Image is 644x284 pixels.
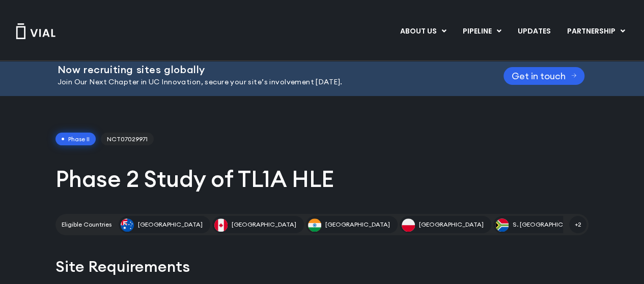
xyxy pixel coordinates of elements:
[419,220,484,229] span: [GEOGRAPHIC_DATA]
[58,77,478,88] p: Join Our Next Chapter in UC Innovation, secure your site’s involvement [DATE].
[138,220,203,229] span: [GEOGRAPHIC_DATA]
[513,220,584,229] span: S. [GEOGRAPHIC_DATA]
[512,72,566,80] span: Get in touch
[58,64,478,75] h2: Now recruiting sites globally
[214,218,228,232] img: Canada
[510,23,558,40] a: UPDATES
[55,256,589,277] h2: Site Requirements
[325,220,390,229] span: [GEOGRAPHIC_DATA]
[15,23,56,39] img: Vial Logo
[495,218,509,232] img: S. Africa
[55,133,96,146] span: Phase II
[503,67,585,85] a: Get in touch
[308,218,321,232] img: India
[232,220,296,229] span: [GEOGRAPHIC_DATA]
[62,220,111,229] h2: Eligible Countries
[455,23,509,40] a: PIPELINEMenu Toggle
[101,133,154,146] span: NCT07029971
[559,23,633,40] a: PARTNERSHIPMenu Toggle
[55,164,589,194] h1: Phase 2 Study of TL1A HLE
[121,218,134,232] img: Australia
[392,23,454,40] a: ABOUT USMenu Toggle
[569,216,586,233] span: +2
[402,218,415,232] img: Poland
